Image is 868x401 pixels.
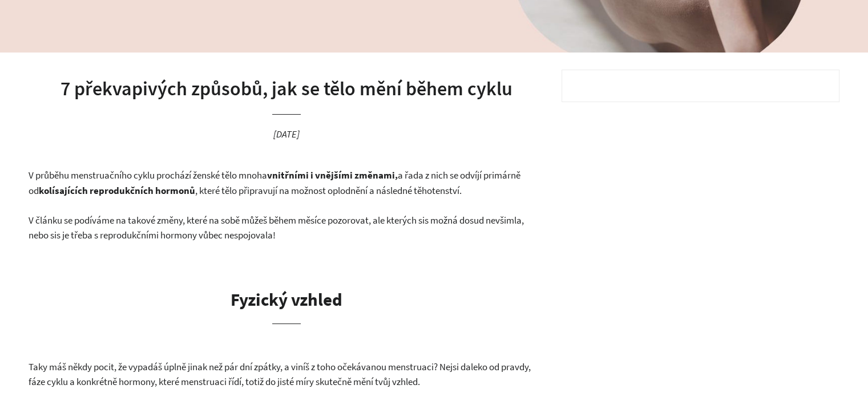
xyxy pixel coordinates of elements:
[29,361,531,388] span: Taky máš někdy pocit, že vypadáš úplně jinak než pár dní zpátky, a viníš z toho očekávanou menstr...
[267,169,398,181] strong: vnitřními i vnějšími změnami,
[231,288,342,310] strong: Fyzický vzhled
[39,184,195,197] strong: kolísajících reprodukčních hormonů
[273,128,300,140] time: [DATE]
[29,169,520,197] span: V průběhu menstruačního cyklu prochází ženské tělo mnoha a řada z nich se odvíjí primárně od , kt...
[29,214,524,242] span: V článku se podíváme na takové změny, které na sobě můžeš během měsíce pozorovat, ale kterých sis...
[29,75,544,103] h1: 7 překvapivých způsobů, jak se tělo mění během cyklu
